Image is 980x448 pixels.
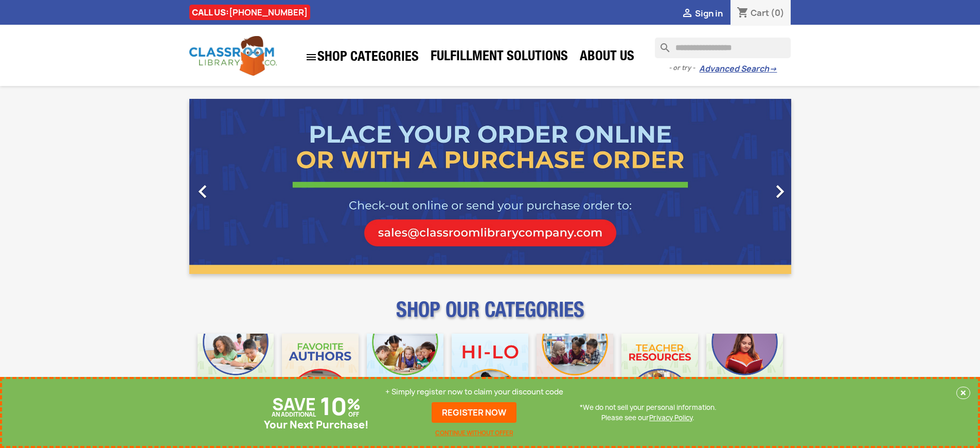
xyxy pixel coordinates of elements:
[621,334,698,410] img: CLC_Teacher_Resources_Mobile.jpg
[655,38,791,58] input: Search
[769,64,777,74] span: →
[681,8,693,20] i: 
[425,47,573,68] a: Fulfillment Solutions
[737,7,749,20] i: shopping_cart
[190,179,216,204] i: 
[655,38,667,50] i: search
[706,334,783,410] img: CLC_Dyslexia_Mobile.jpg
[189,307,791,325] p: SHOP OUR CATEGORIES
[367,334,443,410] img: CLC_Phonics_And_Decodables_Mobile.jpg
[229,7,308,18] a: [PHONE_NUMBER]
[300,46,424,68] a: SHOP CATEGORIES
[767,179,793,204] i: 
[282,334,359,410] img: CLC_Favorite_Authors_Mobile.jpg
[452,334,528,410] img: CLC_HiLo_Mobile.jpg
[537,334,613,410] img: CLC_Fiction_Nonfiction_Mobile.jpg
[681,8,723,19] a:  Sign in
[771,7,785,19] span: (0)
[189,36,277,76] img: Classroom Library Company
[701,99,791,274] a: Next
[751,7,769,19] span: Cart
[669,63,699,73] span: - or try -
[189,99,791,274] ul: Carousel container
[198,334,274,410] img: CLC_Bulk_Mobile.jpg
[189,99,280,274] a: Previous
[575,47,639,68] a: About Us
[189,5,310,20] div: CALL US:
[695,8,723,19] span: Sign in
[305,51,317,63] i: 
[699,64,777,74] a: Advanced Search→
